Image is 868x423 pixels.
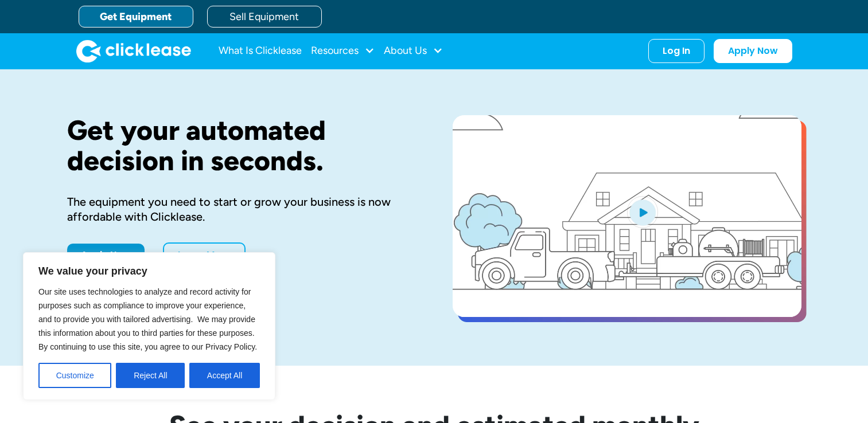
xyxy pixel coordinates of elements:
p: We value your privacy [38,264,260,278]
div: About Us [384,40,443,62]
img: Clicklease logo [76,40,191,62]
button: Customize [38,363,111,388]
a: Get Equipment [79,6,193,28]
button: Reject All [116,363,185,388]
div: We value your privacy [23,252,275,400]
a: Apply Now [67,244,145,267]
a: home [76,40,191,62]
img: Blue play button logo on a light blue circular background [627,196,658,228]
span: Our site uses technologies to analyze and record activity for purposes such as compliance to impr... [38,287,257,351]
a: open lightbox [453,115,801,317]
a: What Is Clicklease [219,40,302,62]
div: Resources [311,40,375,62]
a: Learn More [163,242,246,268]
a: Apply Now [714,39,792,63]
div: Log In [663,45,690,57]
div: The equipment you need to start or grow your business is now affordable with Clicklease. [67,194,416,224]
h1: Get your automated decision in seconds. [67,115,416,176]
button: Accept All [189,363,260,388]
a: Sell Equipment [207,6,322,28]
